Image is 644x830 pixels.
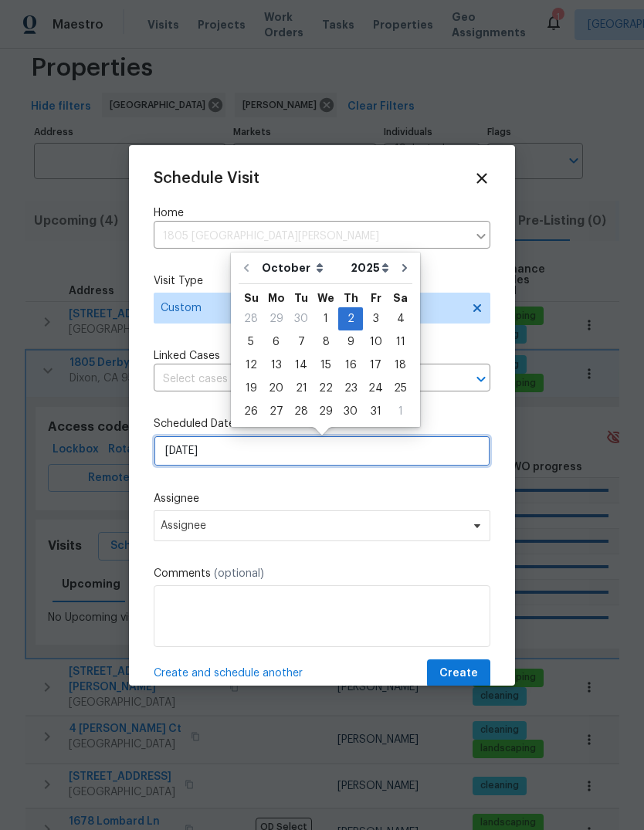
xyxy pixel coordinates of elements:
abbr: Friday [371,293,381,303]
input: Select cases [154,368,447,391]
div: Wed Oct 15 2025 [314,354,338,377]
div: Sun Oct 26 2025 [239,400,263,423]
div: 4 [388,308,412,330]
span: (optional) [214,568,264,579]
div: 9 [338,331,363,353]
div: Wed Oct 29 2025 [314,400,338,423]
div: Thu Oct 16 2025 [338,354,363,377]
span: Linked Cases [154,348,220,364]
button: Go to previous month [235,252,258,283]
div: Fri Oct 03 2025 [363,307,388,330]
abbr: Tuesday [294,293,308,303]
div: 30 [289,308,314,330]
abbr: Monday [268,293,285,303]
label: Home [154,205,490,221]
span: Schedule Visit [154,171,259,186]
button: Go to next month [393,252,416,283]
div: Sat Oct 04 2025 [388,307,412,330]
span: Custom [161,300,461,316]
div: 28 [289,401,314,422]
div: Thu Oct 09 2025 [338,330,363,354]
div: Mon Oct 27 2025 [263,400,289,423]
div: 15 [314,354,338,376]
span: Create and schedule another [154,666,303,681]
div: Mon Sep 29 2025 [263,307,289,330]
div: 1 [388,401,412,422]
div: Thu Oct 02 2025 [338,307,363,330]
div: 7 [289,331,314,353]
abbr: Wednesday [317,293,334,303]
div: 21 [289,378,314,399]
div: 24 [363,378,388,399]
div: Tue Oct 21 2025 [289,377,314,400]
div: Mon Oct 06 2025 [263,330,289,354]
div: 30 [338,401,363,422]
div: Mon Oct 13 2025 [263,354,289,377]
div: 11 [388,331,412,353]
div: Sat Oct 11 2025 [388,330,412,354]
div: 29 [314,401,338,422]
div: Wed Oct 08 2025 [314,330,338,354]
div: Fri Oct 10 2025 [363,330,388,354]
div: 6 [263,331,289,353]
div: 10 [363,331,388,353]
div: Tue Oct 07 2025 [289,330,314,354]
input: M/D/YYYY [154,435,490,466]
div: 3 [363,308,388,330]
label: Visit Type [154,273,490,289]
div: 5 [239,331,263,353]
div: Thu Oct 23 2025 [338,377,363,400]
div: 27 [263,401,289,422]
div: 31 [363,401,388,422]
div: 28 [239,308,263,330]
div: Fri Oct 17 2025 [363,354,388,377]
div: 26 [239,401,263,422]
select: Month [258,256,347,279]
abbr: Thursday [344,293,358,303]
select: Year [347,256,393,279]
span: Close [473,170,490,187]
div: 14 [289,354,314,376]
div: 8 [314,331,338,353]
div: Sat Oct 18 2025 [388,354,412,377]
span: Assignee [161,520,463,532]
div: 19 [239,378,263,399]
div: Fri Oct 24 2025 [363,377,388,400]
div: Sun Oct 19 2025 [239,377,263,400]
div: 22 [314,378,338,399]
div: Sun Sep 28 2025 [239,307,263,330]
label: Scheduled Date [154,416,490,432]
div: 1 [314,308,338,330]
span: Create [439,664,478,683]
label: Assignee [154,491,490,506]
div: Tue Oct 14 2025 [289,354,314,377]
div: Wed Oct 22 2025 [314,377,338,400]
div: 25 [388,378,412,399]
input: Enter in an address [154,225,467,249]
div: 12 [239,354,263,376]
div: Sun Oct 05 2025 [239,330,263,354]
div: 16 [338,354,363,376]
div: Sun Oct 12 2025 [239,354,263,377]
button: Open [470,368,492,390]
div: Fri Oct 31 2025 [363,400,388,423]
div: 2 [338,308,363,330]
div: 13 [263,354,289,376]
div: Sat Oct 25 2025 [388,377,412,400]
div: Wed Oct 01 2025 [314,307,338,330]
div: 20 [263,378,289,399]
div: Tue Sep 30 2025 [289,307,314,330]
button: Create [427,659,490,688]
div: Mon Oct 20 2025 [263,377,289,400]
div: 23 [338,378,363,399]
label: Comments [154,566,490,581]
div: Sat Nov 01 2025 [388,400,412,423]
abbr: Sunday [244,293,259,303]
div: 18 [388,354,412,376]
div: 29 [263,308,289,330]
div: 17 [363,354,388,376]
div: Tue Oct 28 2025 [289,400,314,423]
div: Thu Oct 30 2025 [338,400,363,423]
abbr: Saturday [393,293,408,303]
